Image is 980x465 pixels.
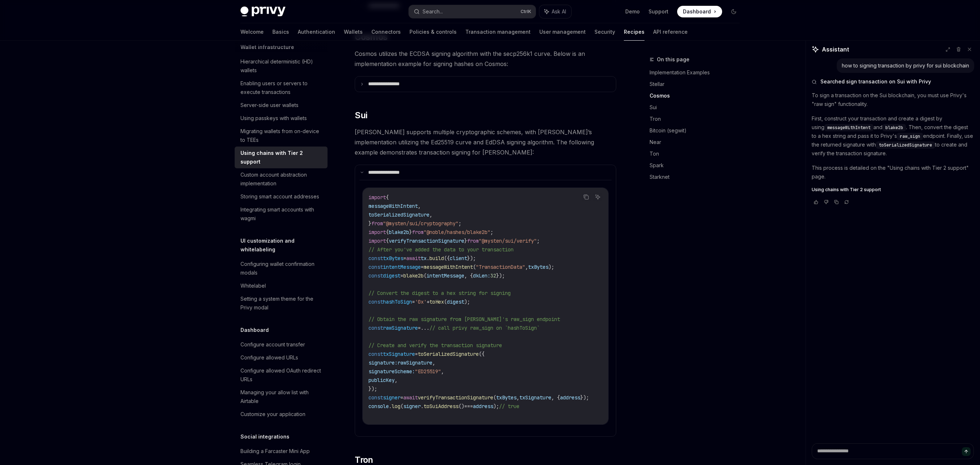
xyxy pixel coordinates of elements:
[429,255,444,262] span: build
[355,127,616,157] span: [PERSON_NAME] supports multiple cryptographic schemes, with [PERSON_NAME]’s implementation utiliz...
[432,359,435,366] span: ,
[409,229,412,235] span: }
[581,192,591,202] button: Copy the contents from the code block
[368,264,383,270] span: const
[424,264,473,270] span: messageWithIntent
[400,403,403,410] span: (
[412,299,415,305] span: =
[368,194,386,201] span: import
[421,403,424,410] span: .
[415,299,427,305] span: '0x'
[412,229,424,235] span: from
[240,7,285,17] img: dark logo
[962,447,971,456] button: Send message
[355,110,367,121] span: Sui
[444,299,447,305] span: (
[415,351,418,357] span: =
[812,187,974,193] a: Using chains with Tier 2 support
[812,164,974,181] p: This process is detailed on the "Using chains with Tier 2 support" page.
[812,78,974,85] button: Searched sign transaction on Sui with Privy
[464,238,467,244] span: }
[392,403,400,410] span: log
[464,403,473,410] span: ===
[240,295,323,312] div: Setting a system theme for the Privy modal
[235,190,328,203] a: Storing smart account addresses
[240,79,323,96] div: Enabling users or servers to execute transactions
[683,8,711,15] span: Dashboard
[493,403,499,410] span: );
[368,211,429,218] span: toSerializedSignature
[650,148,745,160] a: Ton
[298,23,335,41] a: Authentication
[389,403,392,410] span: .
[812,114,974,158] p: First, construct your transaction and create a digest by using and . Then, convert the digest to ...
[447,299,464,305] span: digest
[528,264,548,270] span: txBytes
[368,368,415,375] span: signatureScheme:
[383,264,421,270] span: intentMessage
[371,23,401,41] a: Connectors
[493,394,496,401] span: (
[650,90,745,102] a: Cosmos
[650,113,745,125] a: Tron
[625,8,640,15] a: Demo
[490,272,496,279] span: 32
[423,7,443,16] div: Search...
[624,23,645,41] a: Recipes
[395,377,398,383] span: ,
[368,290,511,296] span: // Convert the digest to a hex string for signing
[383,325,418,331] span: rawSignature
[240,57,323,75] div: Hierarchical deterministic (HD) wallets
[235,203,328,225] a: Integrating smart accounts with wagmi
[812,91,974,108] p: To sign a transaction on the Sui blockchain, you must use Privy's "raw sign" functionality.
[368,203,418,209] span: messageWithIntent
[812,187,881,193] span: Using chains with Tier 2 support
[235,351,328,364] a: Configure allowed URLs
[520,9,531,15] span: Ctrl K
[235,147,328,168] a: Using chains with Tier 2 support
[240,340,305,349] div: Configure account transfer
[421,264,424,270] span: =
[593,192,602,202] button: Ask AI
[650,160,745,171] a: Spark
[496,272,505,279] span: });
[516,394,519,401] span: ,
[467,238,479,244] span: from
[398,359,432,366] span: rawSignature
[465,23,531,41] a: Transaction management
[235,445,328,458] a: Building a Farcaster Mini App
[539,23,586,41] a: User management
[235,386,328,408] a: Managing your allow list with Airtable
[650,67,745,78] a: Implementation Examples
[368,272,383,279] span: const
[240,149,323,166] div: Using chains with Tier 2 support
[594,23,615,41] a: Security
[879,142,932,148] span: toSerializedSignature
[235,125,328,147] a: Migrating wallets from on-device to TEEs
[240,432,289,441] h5: Social integrations
[409,23,457,41] a: Policies & controls
[900,133,920,139] span: raw_sign
[427,255,429,262] span: .
[473,264,476,270] span: (
[240,260,323,277] div: Configuring wallet confirmation modals
[240,388,323,406] div: Managing your allow list with Airtable
[240,170,323,188] div: Custom account abstraction implementation
[368,229,386,235] span: import
[368,299,383,305] span: const
[383,351,415,357] span: txSignature
[383,255,403,262] span: txBytes
[822,45,849,54] span: Assistant
[368,246,514,253] span: // After you've added the data to your transaction
[429,325,540,331] span: // call privy raw_sign on `hashToSign`
[386,238,389,244] span: {
[240,447,310,456] div: Building a Farcaster Mini App
[403,403,421,410] span: signer
[235,112,328,125] a: Using passkeys with wallets
[240,23,264,41] a: Welcome
[355,49,616,69] span: Cosmos utilizes the ECDSA signing algorithm with the secp256k1 curve. Below is an implementation ...
[368,359,398,366] span: signature:
[240,410,305,419] div: Customize your application
[473,403,493,410] span: address
[403,394,418,401] span: await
